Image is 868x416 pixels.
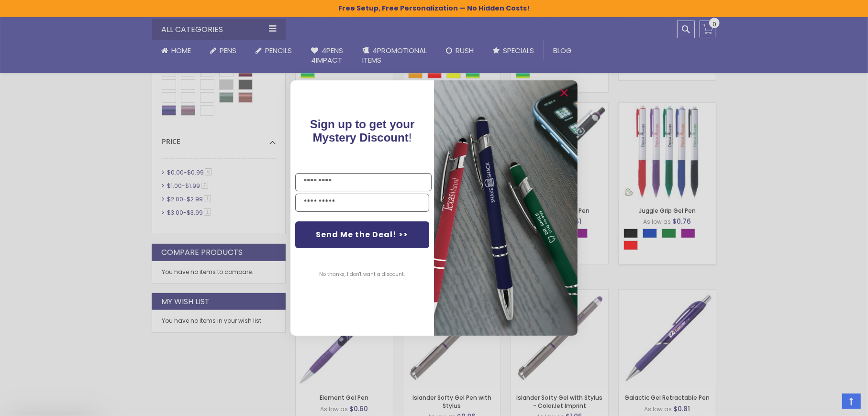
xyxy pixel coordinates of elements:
button: No thanks, I don't want a discount. [315,263,410,286]
span: ! [310,118,415,144]
button: Send Me the Deal! >> [295,221,429,248]
input: YOUR EMAIL [295,194,429,212]
button: Close dialog [556,85,572,100]
iframe: Google Customer Reviews [789,390,868,416]
img: 081b18bf-2f98-4675-a917-09431eb06994.jpeg [434,80,578,335]
span: Sign up to get your Mystery Discount [310,118,415,144]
